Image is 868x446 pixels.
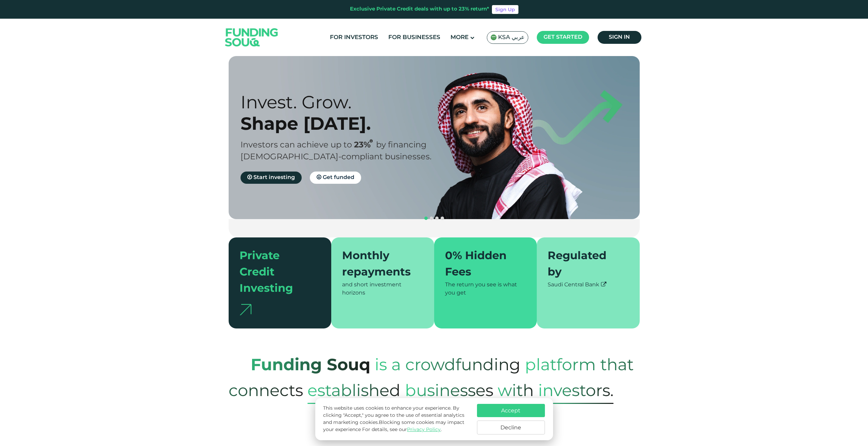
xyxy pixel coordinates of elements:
[229,348,634,407] span: platform that connects
[498,34,525,41] span: KSA عربي
[407,427,441,432] a: Privacy Policy
[491,34,497,40] img: SA Flag
[548,248,621,281] div: Regulated by
[429,216,434,221] button: navigation
[445,248,518,281] div: 0% Hidden Fees
[370,139,373,143] i: 23% IRR (expected) ~ 15% Net yield (expected)
[241,91,446,113] div: Invest. Grow.
[218,20,285,55] img: Logo
[548,281,629,289] div: Saudi Central Bank
[492,5,518,14] a: Sign Up
[253,175,295,180] span: Start investing
[310,172,361,184] a: Get funded
[477,421,545,434] button: Decline
[241,172,302,184] a: Start investing
[375,348,520,381] span: is a crowdfunding
[241,113,446,134] div: Shape [DATE].
[307,379,401,404] span: established
[240,304,251,315] img: arrow
[251,358,370,374] strong: Funding Souq
[598,31,641,44] a: Sign in
[498,374,534,407] span: with
[323,175,354,180] span: Get funded
[609,35,630,40] span: Sign in
[328,32,380,43] a: For Investors
[405,379,493,404] span: Businesses
[362,427,442,432] span: For details, see our .
[342,281,423,297] div: and short investment horizons
[440,216,445,221] button: navigation
[241,141,352,149] span: Investors can achieve up to
[434,216,440,221] button: navigation
[342,248,415,281] div: Monthly repayments
[387,32,442,43] a: For Businesses
[538,379,614,404] span: Investors.
[354,141,376,149] span: 23%
[323,420,464,432] span: Blocking some cookies may impact your experience
[423,216,429,221] button: navigation
[323,405,470,433] p: This website uses cookies to enhance your experience. By clicking "Accept," you agree to the use ...
[450,35,468,40] span: More
[350,5,489,13] div: Exclusive Private Credit deals with up to 23% return*
[445,281,526,297] div: The return you see is what you get
[477,404,545,417] button: Accept
[240,248,313,297] div: Private Credit Investing
[544,35,582,40] span: Get started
